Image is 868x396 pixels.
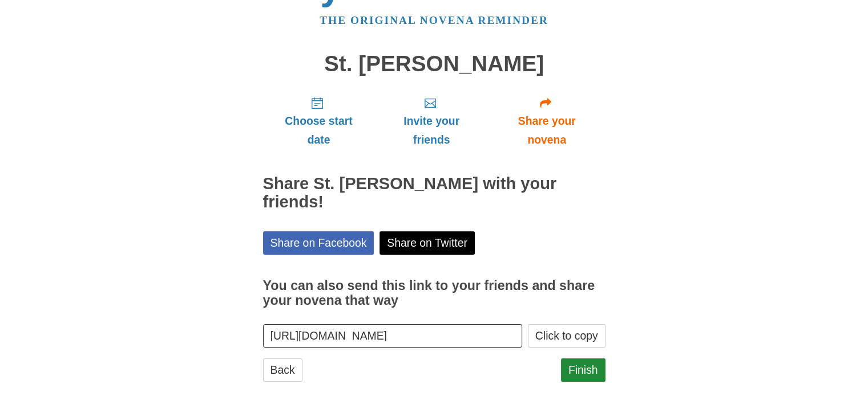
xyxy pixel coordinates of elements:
button: Click to copy [528,324,605,348]
span: Choose start date [274,112,364,149]
span: Share your novena [500,112,594,149]
h1: St. [PERSON_NAME] [263,52,605,76]
a: Choose start date [263,87,375,155]
a: Share on Twitter [380,231,475,255]
h3: You can also send this link to your friends and share your novena that way [263,279,605,308]
a: Share on Facebook [263,231,374,255]
a: Share your novena [488,87,605,155]
h2: Share St. [PERSON_NAME] with your friends! [263,175,605,211]
span: Invite your friends [386,112,477,149]
a: Back [263,358,302,382]
a: The original novena reminder [320,14,548,26]
a: Finish [561,358,605,382]
a: Invite your friends [374,87,488,155]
